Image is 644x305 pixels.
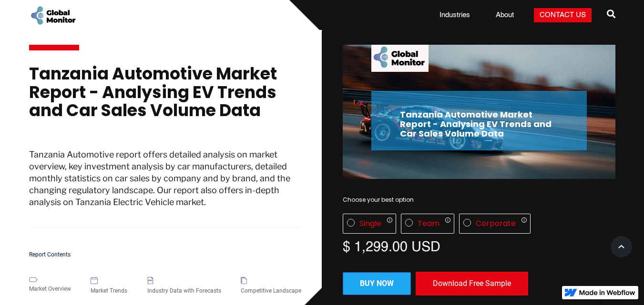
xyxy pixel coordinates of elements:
[343,272,411,295] a: Buy now
[490,10,520,20] a: About
[91,286,127,295] div: Market Trends
[147,286,221,295] div: Industry Data with Forecasts
[29,252,302,258] h5: Report Contents
[29,284,71,294] div: Market Overview
[476,219,516,228] div: Corporate
[343,238,615,253] div: $ 1,299.00 USD
[607,6,615,25] a: 
[241,286,301,295] div: Competitive Landscape
[343,214,615,234] div: License
[418,219,440,228] div: Team
[29,148,302,228] p: Tanzania Automotive report offers detailed analysis on market overview, key investment analysis b...
[359,219,381,228] div: Single
[29,65,302,129] h1: Tanzania Automotive Market Report - Analysing EV Trends and Car Sales Volume Data
[434,10,476,20] a: Industries
[400,110,558,138] h2: Tanzania Automotive Market Report - Analysing EV Trends and Car Sales Volume Data
[607,7,615,20] span: 
[534,8,592,22] a: Contact Us
[343,195,615,205] div: Choose your best option
[579,290,635,295] img: Made in Webflow
[29,5,77,26] a: home
[416,272,528,295] div: Download Free Sample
